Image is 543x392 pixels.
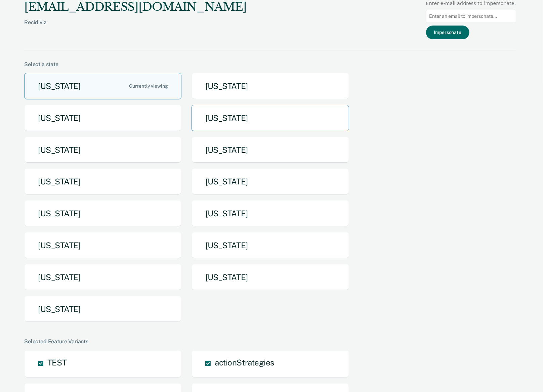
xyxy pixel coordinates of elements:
[24,296,181,322] button: [US_STATE]
[192,73,349,99] button: [US_STATE]
[24,200,181,227] button: [US_STATE]
[192,168,349,195] button: [US_STATE]
[24,19,247,36] div: Recidiviz
[24,264,181,291] button: [US_STATE]
[192,137,349,163] button: [US_STATE]
[192,105,349,131] button: [US_STATE]
[426,10,516,23] input: Enter an email to impersonate...
[24,232,181,259] button: [US_STATE]
[24,137,181,163] button: [US_STATE]
[192,232,349,259] button: [US_STATE]
[24,338,516,345] div: Selected Feature Variants
[24,73,181,99] button: [US_STATE]
[215,358,274,367] span: actionStrategies
[192,200,349,227] button: [US_STATE]
[24,105,181,131] button: [US_STATE]
[24,168,181,195] button: [US_STATE]
[192,264,349,291] button: [US_STATE]
[426,26,469,39] button: Impersonate
[47,358,67,367] span: TEST
[24,61,516,68] div: Select a state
